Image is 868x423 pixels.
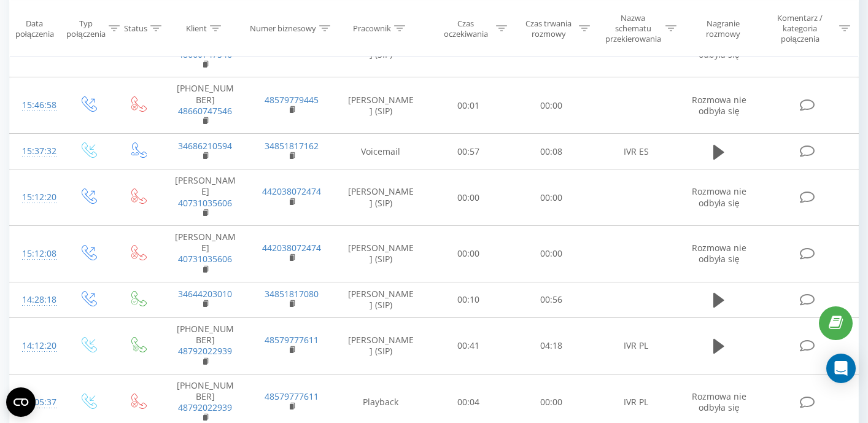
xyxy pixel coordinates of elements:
[353,23,391,34] div: Pracownik
[510,169,593,226] td: 00:00
[335,169,427,226] td: [PERSON_NAME] (SIP)
[22,185,50,209] div: 15:12:20
[22,334,50,358] div: 14:12:20
[162,77,248,134] td: [PHONE_NUMBER]
[22,242,50,266] div: 15:12:08
[22,390,50,414] div: 14:05:37
[178,253,232,265] a: 40731035606
[510,226,593,282] td: 00:00
[764,13,836,44] div: Komentarz / kategoria połączenia
[335,134,427,169] td: Voicemail
[510,134,593,169] td: 00:08
[692,390,746,413] span: Rozmowa nie odbyła się
[692,185,746,208] span: Rozmowa nie odbyła się
[178,288,232,300] a: 34644203010
[265,94,319,106] a: 48579779445
[604,13,662,44] div: Nazwa schematu przekierowania
[521,18,576,39] div: Czas trwania rozmowy
[66,18,105,39] div: Typ połączenia
[335,77,427,134] td: [PERSON_NAME] (SIP)
[335,282,427,317] td: [PERSON_NAME] (SIP)
[178,402,232,413] a: 48792022939
[124,23,147,34] div: Status
[250,23,316,34] div: Numer biznesowy
[10,18,60,39] div: Data połączenia
[262,242,321,254] a: 442038072474
[178,105,232,117] a: 48660747546
[510,282,593,317] td: 00:56
[427,282,510,317] td: 00:10
[510,317,593,374] td: 04:18
[178,140,232,152] a: 34686210594
[162,169,248,226] td: [PERSON_NAME]
[265,334,319,346] a: 48579777611
[826,354,856,383] div: Open Intercom Messenger
[692,242,746,265] span: Rozmowa nie odbyła się
[262,185,321,197] a: 442038072474
[265,140,319,152] a: 34851817162
[22,288,50,312] div: 14:28:18
[265,390,319,402] a: 48579777611
[335,226,427,282] td: [PERSON_NAME] (SIP)
[186,23,207,34] div: Klient
[162,317,248,374] td: [PHONE_NUMBER]
[6,387,36,417] button: Open CMP widget
[178,49,232,60] a: 48660747546
[427,226,510,282] td: 00:00
[22,93,50,117] div: 15:46:58
[22,139,50,163] div: 15:37:32
[438,18,493,39] div: Czas oczekiwania
[691,18,756,39] div: Nagranie rozmowy
[692,37,746,60] span: Rozmowa nie odbyła się
[593,317,679,374] td: IVR PL
[178,345,232,357] a: 48792022939
[593,134,679,169] td: IVR ES
[427,134,510,169] td: 00:57
[510,77,593,134] td: 00:00
[427,169,510,226] td: 00:00
[162,226,248,282] td: [PERSON_NAME]
[427,317,510,374] td: 00:41
[427,77,510,134] td: 00:01
[692,94,746,117] span: Rozmowa nie odbyła się
[335,317,427,374] td: [PERSON_NAME] (SIP)
[265,288,319,300] a: 34851817080
[178,197,232,209] a: 40731035606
